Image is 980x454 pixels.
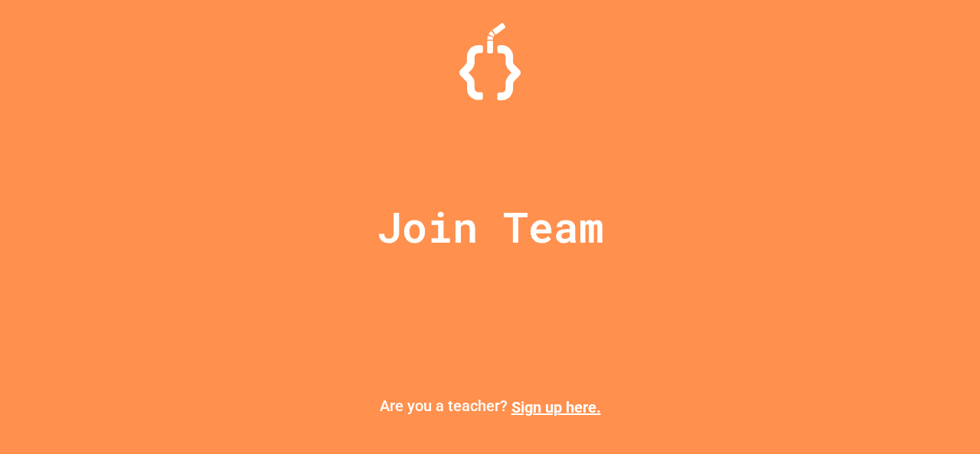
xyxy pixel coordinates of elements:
[12,394,968,419] p: Are you a teacher?
[853,326,965,391] iframe: chat widget
[377,195,604,259] p: Join Team
[511,398,601,416] a: Sign up here.
[916,393,965,439] iframe: chat widget
[459,23,521,100] img: Logo.svg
